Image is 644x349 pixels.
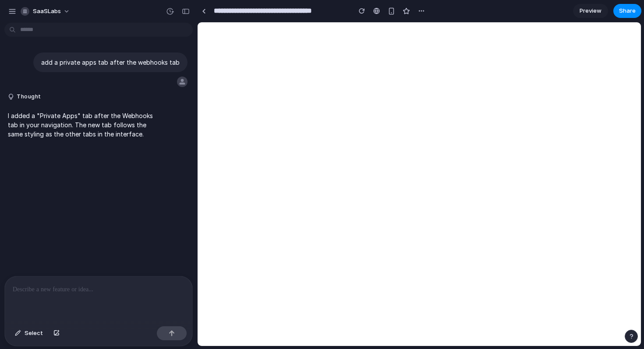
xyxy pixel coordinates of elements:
[613,4,641,18] button: Share
[33,7,61,16] span: SaaSLabs
[25,329,43,338] span: Select
[11,326,47,340] button: Select
[8,111,154,139] p: I added a "Private Apps" tab after the Webhooks tab in your navigation. The new tab follows the s...
[619,7,636,15] span: Share
[17,4,74,18] button: SaaSLabs
[573,4,608,18] a: Preview
[580,7,602,15] span: Preview
[41,58,180,67] p: add a private apps tab after the webhooks tab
